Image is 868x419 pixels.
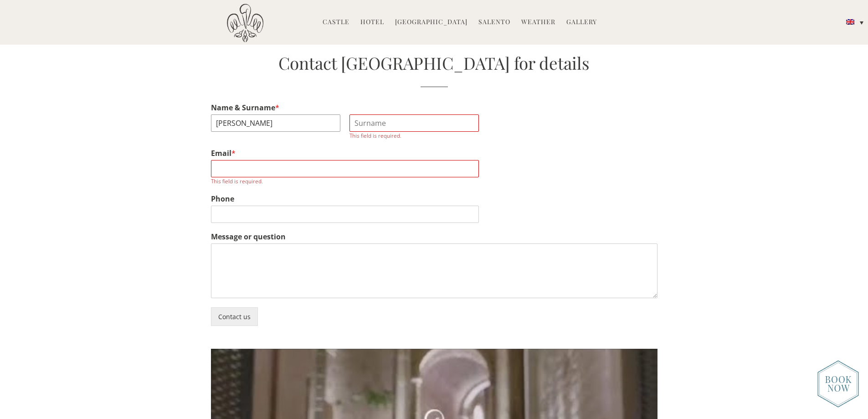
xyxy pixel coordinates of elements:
a: Hotel [360,17,384,28]
a: Weather [521,17,555,28]
a: Gallery [566,17,597,28]
a: Salento [478,17,510,28]
img: Castello di Ugento [227,4,263,42]
label: Email [211,149,657,158]
label: Name & Surname [211,103,657,113]
a: [GEOGRAPHIC_DATA] [395,17,467,28]
a: Castle [323,17,349,28]
label: This field is required. [211,177,657,185]
img: English [846,19,854,25]
label: This field is required. [349,132,479,140]
img: new-booknow.png [817,360,859,408]
label: Message or question [211,232,657,242]
label: Phone [211,194,657,204]
h2: Contact [GEOGRAPHIC_DATA] for details [211,51,657,87]
input: Surname [349,114,479,132]
button: Contact us [211,307,258,326]
input: Name [211,114,340,132]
